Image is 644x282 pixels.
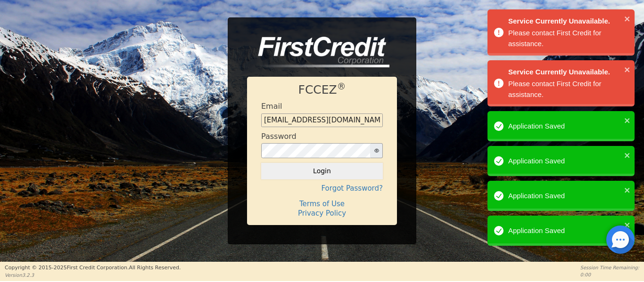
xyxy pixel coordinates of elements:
button: close [624,64,631,75]
button: close [624,13,631,24]
button: close [624,219,631,230]
span: Service Currently Unavailable. [508,67,621,78]
span: Service Currently Unavailable. [508,16,621,27]
input: Enter email [261,113,383,128]
div: Application Saved [508,191,621,201]
div: Application Saved [508,156,621,167]
button: close [624,185,631,195]
button: Login [261,163,383,179]
input: password [261,143,371,158]
p: Version 3.2.3 [5,272,181,279]
div: Application Saved [508,226,621,236]
h4: Email [261,102,282,111]
img: logo-CMu_cnol.png [247,37,389,68]
sup: ® [337,81,346,91]
h4: Forgot Password? [261,184,383,193]
h4: Privacy Policy [261,209,383,218]
span: Please contact First Credit for assistance. [508,29,602,48]
h4: Password [261,132,297,141]
button: close [624,150,631,161]
div: Application Saved [508,121,621,132]
p: 0:00 [580,271,639,278]
h1: FCCEZ [261,83,383,97]
p: Copyright © 2015- 2025 First Credit Corporation. [5,264,181,272]
span: All Rights Reserved. [129,265,181,271]
h4: Terms of Use [261,200,383,208]
p: Session Time Remaining: [580,264,639,271]
button: close [624,115,631,126]
span: Please contact First Credit for assistance. [508,80,602,98]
